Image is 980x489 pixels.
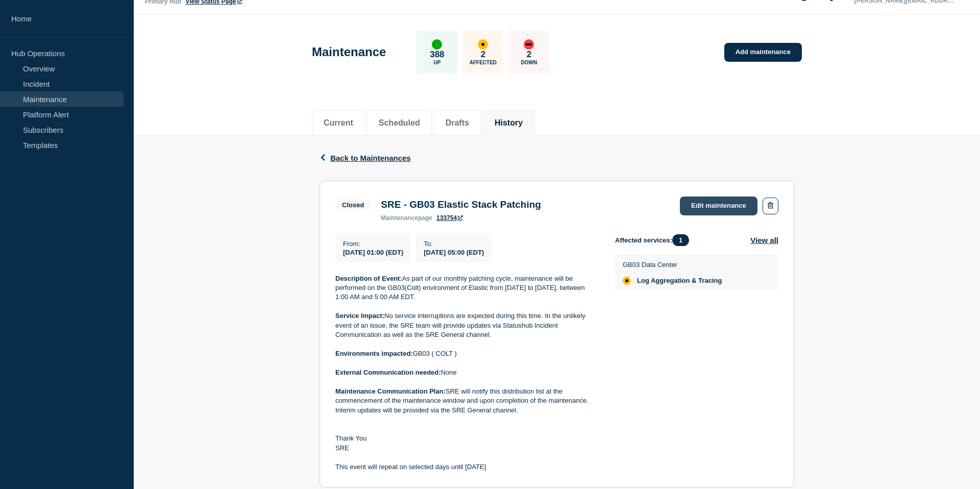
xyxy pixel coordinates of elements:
a: Add maintenance [724,43,802,62]
p: 2 [527,50,531,60]
button: View all [750,234,778,246]
strong: Service Impact: [335,312,384,320]
strong: Maintenance Communication Plan: [335,387,446,395]
p: page [381,214,432,222]
p: Affected [470,60,497,65]
h1: Maintenance [312,45,386,59]
h3: SRE - GB03 Elastic Stack Patching [381,199,541,210]
p: As part of our monthly patching cycle, maintenance will be performed on the GB03(Colt) environmen... [335,274,599,302]
a: 133754 [436,214,463,222]
strong: External Communication needed: [335,369,441,376]
p: From : [343,240,403,248]
strong: Description of Event: [335,275,402,282]
p: No service interruptions are expected during this time. In the unlikely event of an issue, the SR... [335,311,599,339]
button: Current [324,118,353,128]
span: Closed [335,199,371,211]
p: GB03 ( COLT ) [335,349,599,358]
p: Down [521,60,537,65]
strong: Environments impacted: [335,350,413,357]
span: Affected services: [615,234,694,246]
span: [DATE] 05:00 (EDT) [424,249,484,256]
p: This event will repeat on selected days until [DATE] [335,462,599,472]
p: 388 [430,50,444,60]
p: SRE will notify this distribution list at the commencement of the maintenance window and upon com... [335,387,599,415]
button: History [495,118,523,128]
p: GB03 Data Center [623,261,722,268]
p: Thank You [335,434,599,443]
div: affected [478,39,488,50]
p: None [335,368,599,377]
span: [DATE] 01:00 (EDT) [343,249,403,256]
p: Up [433,60,440,65]
span: maintenance [381,214,418,222]
p: SRE [335,444,599,453]
div: down [524,39,534,50]
button: Drafts [446,118,469,128]
p: 2 [481,50,485,60]
span: Back to Maintenances [330,154,411,162]
span: Log Aggregation & Tracing [637,277,722,285]
span: 1 [672,234,689,246]
div: affected [623,277,631,285]
button: Back to Maintenances [320,154,411,162]
button: Scheduled [379,118,420,128]
a: Edit maintenance [680,197,757,215]
p: To : [424,240,484,248]
div: up [432,39,442,50]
